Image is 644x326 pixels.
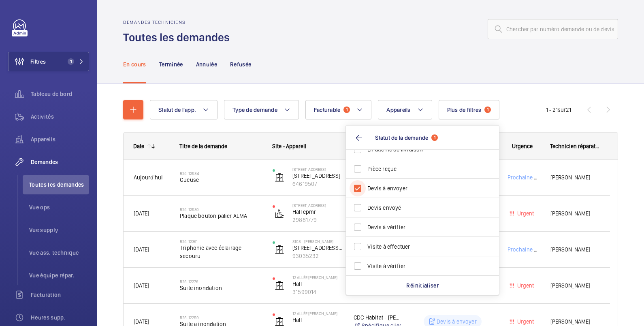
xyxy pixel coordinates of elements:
p: Devis à envoyer [437,317,477,326]
h2: R25-12530 [180,207,262,212]
img: elevator.svg [275,173,284,182]
span: 1 - 21 21 [546,107,571,113]
span: 1 [68,58,74,65]
span: Plaque bouton palier ALMA [180,212,262,220]
span: Technicien réparateur [550,143,600,149]
div: Press SPACE to select this row. [124,268,610,304]
span: Tableau de bord [31,90,89,98]
span: Visite à effectuer [367,243,479,251]
span: Devis à envoyer [367,184,479,192]
button: Statut de la demande1 [346,126,499,150]
button: Plus de filtres1 [439,100,500,119]
div: Press SPACE to select this row. [124,196,610,232]
span: Facturable [314,107,341,113]
span: Gueuse [180,176,262,184]
span: Site - Appareil [272,143,306,149]
p: 12 allée [PERSON_NAME] [292,311,343,316]
span: Vue ass. technique [29,249,89,257]
p: CDC Habitat - [PERSON_NAME] [354,313,401,322]
img: elevator.svg [275,281,284,290]
p: 3108 - [PERSON_NAME] [292,239,343,244]
span: Urgent [516,210,534,217]
span: Appareils [31,135,89,143]
p: 12 allée [PERSON_NAME] [292,275,343,280]
span: [PERSON_NAME] [550,281,600,290]
p: 64619507 [292,180,343,188]
p: Annulée [196,60,217,68]
span: Heures supp. [31,313,89,322]
span: Type de demande [232,107,277,113]
span: Devis envoyé [367,204,479,212]
span: Triphonie avec éclairage secouru [180,244,262,260]
span: Toutes les demandes [29,181,89,189]
span: Appareils [386,107,410,113]
p: [STREET_ADDRESS] [292,167,343,172]
p: 93035232 [292,252,343,260]
p: Hall epmr [292,208,343,216]
p: Terminée [159,60,183,68]
p: [STREET_ADDRESS] [292,203,343,208]
button: Filtres1 [8,52,89,71]
span: Prochaine visite [506,174,547,181]
h2: Demandes techniciens [123,19,235,25]
span: Filtres [30,58,46,66]
span: Plus de filtres [447,107,482,113]
span: Aujourd'hui [134,174,163,181]
span: Visite à vérifier [367,262,479,270]
span: [PERSON_NAME] [550,173,600,182]
div: Press SPACE to select this row. [124,160,610,196]
span: 1 [484,107,491,113]
span: Urgent [516,318,534,325]
img: platform_lift.svg [275,209,284,218]
button: Type de demande [224,100,299,119]
p: 31599014 [292,288,343,296]
span: Devis à vérifier [367,223,479,231]
span: Suite inondation [180,284,262,292]
p: 29881779 [292,216,343,224]
h2: R25-12259 [180,315,262,320]
p: Hall [292,316,343,324]
button: Facturable1 [305,100,372,119]
h2: R25-12276 [180,279,262,284]
span: Statut de la demande [375,134,428,141]
span: Facturation [31,291,89,299]
div: Press SPACE to select this row. [124,232,610,268]
h1: Toutes les demandes [123,30,235,45]
span: Vue supply [29,226,89,234]
span: [PERSON_NAME] [550,209,600,218]
span: Vue ops [29,203,89,211]
h2: R25-12361 [180,239,262,244]
span: Activités [31,113,89,121]
span: Urgent [516,282,534,289]
span: Urgence [512,143,533,149]
span: 1 [343,107,350,113]
p: Refusée [230,60,251,68]
span: [PERSON_NAME] [550,245,600,254]
span: sur [558,107,566,113]
span: Demandes [31,158,89,166]
button: Appareils [378,100,432,119]
span: [DATE] [134,282,149,289]
input: Chercher par numéro demande ou de devis [488,19,618,39]
div: Date [133,143,144,149]
button: Statut de l'app. [150,100,218,119]
span: [DATE] [134,210,149,217]
h2: R25-12584 [180,171,262,176]
p: [STREET_ADDRESS][PERSON_NAME] [292,244,343,252]
span: Titre de la demande [179,143,227,149]
p: Hall [292,280,343,288]
img: elevator.svg [275,245,284,254]
span: Prochaine visite [506,246,547,253]
span: 1 [431,134,438,141]
span: [DATE] [134,246,149,253]
span: [DATE] [134,318,149,325]
p: Réinitialiser [406,281,439,290]
span: Statut de l'app. [158,107,196,113]
span: Pièce reçue [367,165,479,173]
p: [STREET_ADDRESS] [292,172,343,180]
p: En cours [123,60,146,68]
span: Vue équipe répar. [29,271,89,279]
